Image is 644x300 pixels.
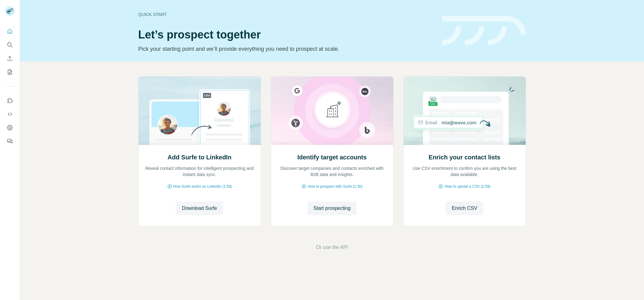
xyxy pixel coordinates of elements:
[277,165,387,178] p: Discover target companies and contacts enriched with B2B data and insights.
[173,184,232,189] span: How Surfe works on LinkedIn (1:58)
[314,205,351,212] span: Start prospecting
[138,77,261,145] img: Add Surfe to LinkedIn
[442,16,526,46] img: banner
[176,202,223,215] button: Download Surfe
[138,11,435,18] div: Quick start
[297,153,367,162] h2: Identify target accounts
[5,39,15,50] button: Search
[138,45,435,53] p: Pick your starting point and we’ll provide everything you need to prospect at scale.
[444,184,490,189] span: How to upload a CSV (2:59)
[138,29,435,41] h1: Let’s prospect together
[410,165,520,178] p: Use CSV enrichment to confirm you are using the best data available.
[5,66,15,78] button: My lists
[168,153,231,162] h2: Add Surfe to LinkedIn
[5,95,15,106] button: Use Surfe on LinkedIn
[5,109,15,120] button: Use Surfe API
[145,165,255,178] p: Reveal contact information for intelligent prospecting and instant data sync.
[5,122,15,133] button: Dashboard
[452,205,477,212] span: Enrich CSV
[182,205,217,212] span: Download Surfe
[5,26,15,37] button: Quick start
[308,184,362,189] span: How to prospect with Surfe (1:30)
[5,136,15,147] button: Feedback
[316,244,348,251] button: Or use the API
[446,202,484,215] button: Enrich CSV
[307,202,357,215] button: Start prospecting
[271,77,393,145] img: Identify target accounts
[429,153,500,162] h2: Enrich your contact lists
[403,77,526,145] img: Enrich your contact lists
[5,53,15,64] button: Enrich CSV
